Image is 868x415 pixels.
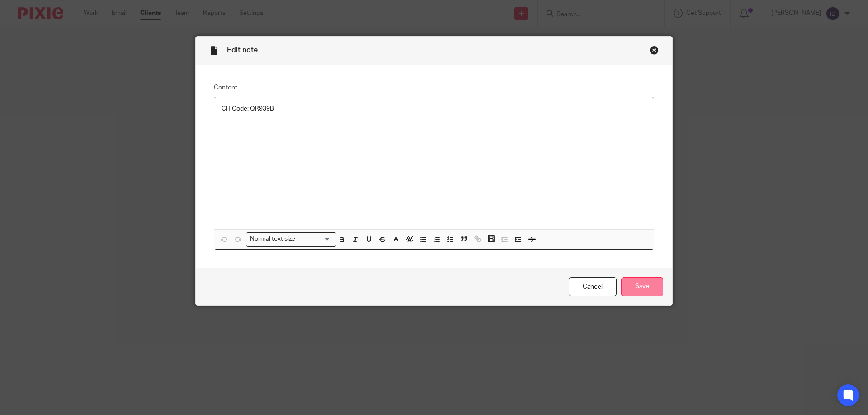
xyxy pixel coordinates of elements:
[214,83,654,92] label: Content
[222,104,646,113] p: CH Code: QR939B
[621,277,663,297] input: Save
[298,234,331,244] input: Search for option
[569,277,617,297] a: Cancel
[650,46,659,55] div: Close this dialog window
[227,47,258,54] span: Edit note
[248,234,297,244] span: Normal text size
[246,232,336,246] div: Search for option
